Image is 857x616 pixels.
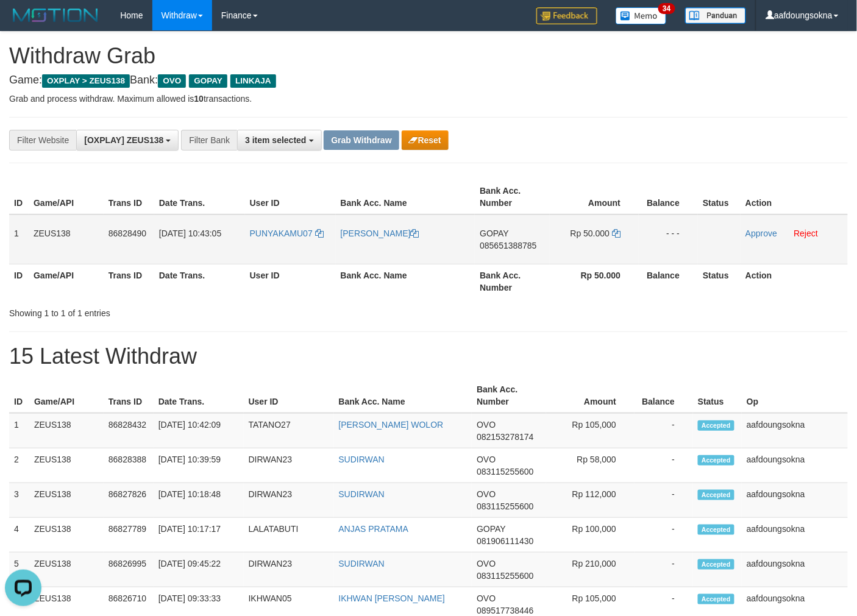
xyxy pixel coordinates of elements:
span: Copy 083115255600 to clipboard [477,501,533,511]
td: - [635,448,693,483]
th: Rp 50.000 [550,264,639,299]
td: aafdoungsokna [742,483,848,518]
div: Filter Bank [181,130,237,150]
th: Status [698,264,741,299]
a: Reject [794,228,819,238]
td: ZEUS138 [29,553,104,587]
button: Grab Withdraw [324,130,399,150]
a: [PERSON_NAME] WOLOR [339,420,444,430]
span: Accepted [698,420,734,431]
a: PUNYAKAMU07 [250,228,324,238]
div: Showing 1 to 1 of 1 entries [9,302,348,319]
th: Game/API [29,180,104,214]
th: Game/API [29,378,104,413]
td: aafdoungsokna [742,518,848,553]
th: Date Trans. [154,180,245,214]
td: 3 [9,483,29,518]
td: ZEUS138 [29,413,104,448]
img: Feedback.jpg [536,7,597,24]
span: [DATE] 10:43:05 [159,228,221,238]
th: Balance [639,264,698,299]
th: User ID [245,264,336,299]
span: OVO [477,455,496,464]
span: OVO [477,593,496,603]
h1: 15 Latest Withdraw [9,344,848,369]
th: Action [741,180,848,214]
th: ID [9,264,29,299]
th: Balance [639,180,698,214]
span: OVO [477,489,496,499]
span: PUNYAKAMU07 [250,228,313,238]
th: Bank Acc. Number [475,180,550,214]
span: Rp 50.000 [571,228,610,238]
strong: 10 [194,94,204,104]
th: Bank Acc. Number [475,264,550,299]
td: [DATE] 10:17:17 [154,518,244,553]
a: Copy 50000 to clipboard [612,228,621,238]
span: Copy 081906111430 to clipboard [477,536,533,546]
h4: Game: Bank: [9,74,848,87]
a: ANJAS PRATAMA [339,524,409,534]
span: GOPAY [480,228,508,238]
span: GOPAY [477,524,505,534]
span: GOPAY [189,74,227,88]
span: 3 item selected [245,135,306,145]
img: Button%20Memo.svg [616,7,667,24]
div: Filter Website [9,130,76,150]
th: Balance [635,378,693,413]
span: 34 [658,3,675,14]
span: OVO [158,74,186,88]
th: Bank Acc. Name [334,378,472,413]
td: 4 [9,518,29,553]
td: aafdoungsokna [742,413,848,448]
td: LALATABUTI [244,518,334,553]
td: ZEUS138 [29,214,104,264]
img: panduan.png [685,7,746,24]
th: Bank Acc. Name [336,180,475,214]
button: Reset [402,130,449,150]
td: Rp 112,000 [546,483,635,518]
span: OVO [477,420,496,430]
a: SUDIRWAN [339,489,385,499]
th: Trans ID [104,378,154,413]
span: Copy 085651388785 to clipboard [480,241,536,250]
span: Accepted [698,490,734,500]
button: Open LiveChat chat widget [5,5,41,41]
td: ZEUS138 [29,448,104,483]
td: 86827789 [104,518,154,553]
span: LINKAJA [230,74,276,88]
th: User ID [245,180,336,214]
th: User ID [244,378,334,413]
th: Status [693,378,742,413]
h1: Withdraw Grab [9,44,848,68]
td: 2 [9,448,29,483]
a: IKHWAN [PERSON_NAME] [339,593,446,603]
td: TATANO27 [244,413,334,448]
span: Accepted [698,559,734,570]
td: 1 [9,413,29,448]
img: MOTION_logo.png [9,6,102,24]
span: Accepted [698,525,734,535]
span: Copy 083115255600 to clipboard [477,467,533,476]
td: 1 [9,214,29,264]
td: 5 [9,553,29,587]
button: 3 item selected [237,130,321,150]
td: [DATE] 10:39:59 [154,448,244,483]
td: 86828388 [104,448,154,483]
span: [OXPLAY] ZEUS138 [84,135,163,145]
span: Copy 089517738446 to clipboard [477,606,533,615]
td: aafdoungsokna [742,553,848,587]
th: ID [9,180,29,214]
th: Date Trans. [154,264,245,299]
a: [PERSON_NAME] [341,228,419,238]
span: Copy 083115255600 to clipboard [477,571,533,581]
td: DIRWAN23 [244,553,334,587]
td: ZEUS138 [29,483,104,518]
th: Trans ID [104,180,154,214]
td: - - - [639,214,698,264]
td: DIRWAN23 [244,483,334,518]
td: DIRWAN23 [244,448,334,483]
th: Amount [546,378,635,413]
td: aafdoungsokna [742,448,848,483]
th: ID [9,378,29,413]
